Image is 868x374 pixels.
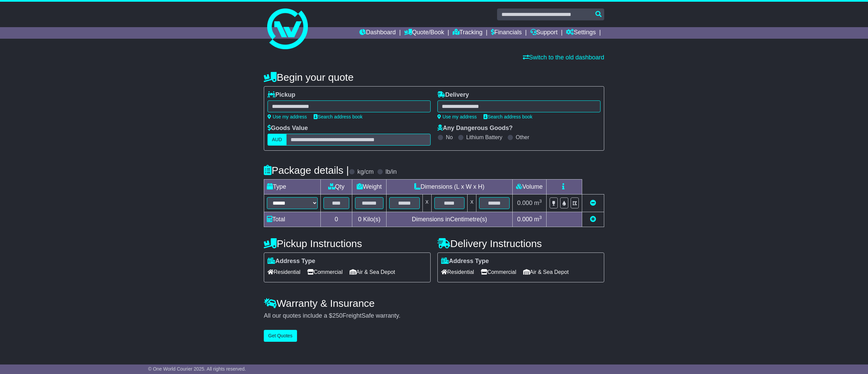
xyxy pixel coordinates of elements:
td: Dimensions (L x W x H) [386,180,512,194]
div: All our quotes include a $ FreightSafe warranty. [264,312,604,320]
td: Type [264,180,321,194]
td: x [468,194,476,212]
label: AUD [268,134,287,146]
a: Support [530,27,558,39]
label: lb/in [386,168,397,176]
span: 0.000 [517,216,532,223]
span: Commercial [481,267,516,277]
span: 0 [358,216,361,223]
h4: Warranty & Insurance [264,298,604,309]
label: Other [516,134,529,141]
sup: 3 [539,199,542,204]
span: © One World Courier 2025. All rights reserved. [148,366,246,372]
td: Volume [512,180,546,194]
a: Quote/Book [404,27,444,39]
td: x [422,194,431,212]
td: 0 [321,212,352,227]
label: Lithium Battery [466,134,502,141]
label: Address Type [268,258,315,265]
a: Add new item [590,216,596,223]
a: Use my address [268,114,307,119]
td: Total [264,212,321,227]
label: Pickup [268,91,295,99]
a: Financials [491,27,522,39]
span: m [534,200,542,206]
label: Delivery [437,91,469,99]
label: Address Type [441,258,489,265]
span: Residential [268,267,300,277]
a: Switch to the old dashboard [523,54,604,61]
span: m [534,216,542,223]
span: Commercial [307,267,342,277]
label: No [446,134,453,141]
span: 250 [332,312,342,319]
a: Use my address [437,114,477,119]
span: Air & Sea Depot [523,267,569,277]
td: Dimensions in Centimetre(s) [386,212,512,227]
sup: 3 [539,215,542,220]
span: Air & Sea Depot [350,267,395,277]
label: kg/cm [357,168,374,176]
span: 0.000 [517,200,532,206]
button: Get Quotes [264,330,297,342]
a: Search address book [484,114,532,119]
a: Search address book [314,114,362,119]
td: Qty [321,180,352,194]
h4: Begin your quote [264,72,604,83]
span: Residential [441,267,474,277]
td: Kilo(s) [352,212,387,227]
a: Dashboard [359,27,396,39]
label: Any Dangerous Goods? [437,125,513,132]
a: Remove this item [590,200,596,206]
h4: Pickup Instructions [264,238,431,249]
h4: Delivery Instructions [437,238,604,249]
label: Goods Value [268,125,308,132]
h4: Package details | [264,165,349,176]
td: Weight [352,180,387,194]
a: Tracking [453,27,482,39]
a: Settings [566,27,596,39]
